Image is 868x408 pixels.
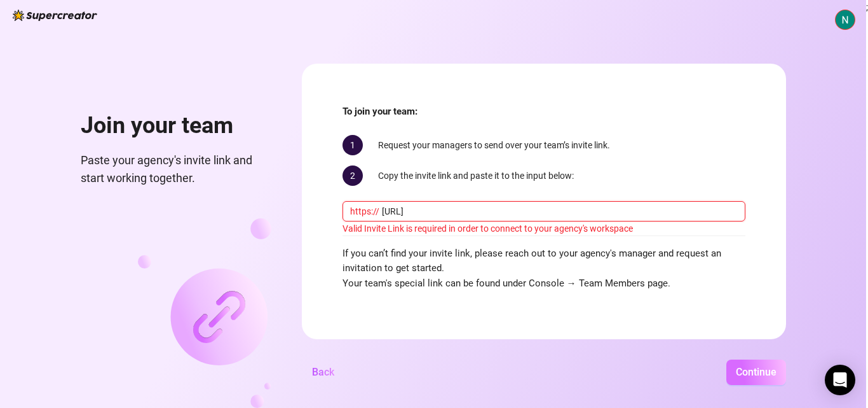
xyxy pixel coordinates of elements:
button: Back [302,360,344,385]
button: Continue [726,360,786,385]
div: Copy the invite link and paste it to the input below: [342,165,745,186]
span: If you can’t find your invite link, please reach out to your agency's manager and request an invi... [342,246,745,292]
h1: Join your team [81,112,271,140]
span: https:// [350,204,379,218]
span: Back [312,366,334,378]
div: Valid Invite Link is required in order to connect to your agency's workspace [342,222,745,236]
div: Open Intercom Messenger [825,365,855,395]
img: logo [13,10,97,21]
strong: To join your team: [342,106,417,117]
span: Continue [736,366,776,378]
div: Request your managers to send over your team’s invite link. [342,135,745,155]
span: Paste your agency's invite link and start working together. [81,151,271,188]
img: ACg8ocJ14VW67_-NHGsX5A4ei162_E3EiRW_EGHvCF3yevFsBfdFTg=s96-c [836,10,855,29]
span: 2 [342,165,363,186]
span: 1 [342,135,363,155]
input: console.supercreator.app/invite?code=1234 [382,204,738,218]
